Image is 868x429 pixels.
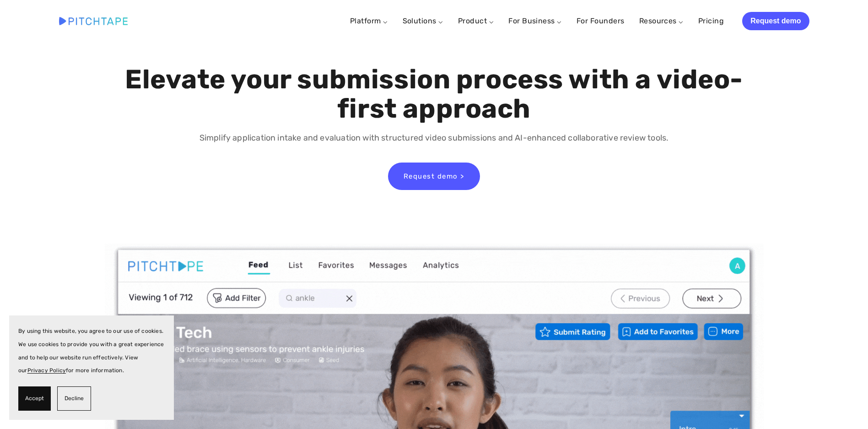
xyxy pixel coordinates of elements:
span: Accept [25,392,44,405]
a: Resources ⌵ [639,16,684,25]
a: Request demo > [388,163,480,190]
button: Accept [18,386,51,411]
button: Decline [57,386,91,411]
a: Privacy Policy [27,367,66,374]
a: Pricing [698,13,724,29]
a: For Business ⌵ [508,16,562,25]
h1: Elevate your submission process with a video-first approach [123,65,745,124]
a: Solutions ⌵ [403,16,443,25]
a: Request demo [742,12,809,30]
img: Pitchtape | Video Submission Management Software [59,17,128,25]
a: Platform ⌵ [350,16,388,25]
p: By using this website, you agree to our use of cookies. We use cookies to provide you with a grea... [18,325,165,377]
p: Simplify application intake and evaluation with structured video submissions and AI-enhanced coll... [123,131,745,145]
a: For Founders [577,13,625,29]
section: Cookie banner [9,315,174,420]
iframe: Chat Widget [822,385,868,429]
span: Decline [65,392,84,405]
a: Product ⌵ [458,16,494,25]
